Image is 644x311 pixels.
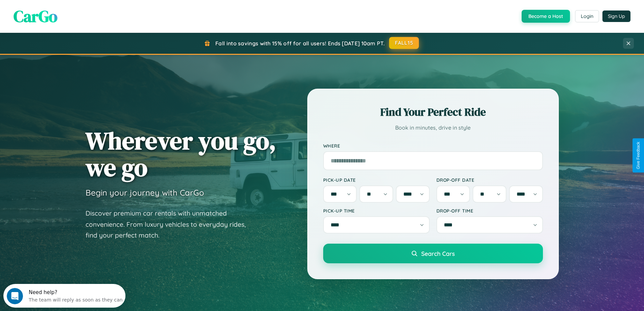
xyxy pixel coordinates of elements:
[436,208,543,214] label: Drop-off Time
[323,208,430,214] label: Pick-up Time
[323,123,543,133] p: Book in minutes, drive in style
[86,127,276,181] h1: Wherever you go, we go
[389,37,419,49] button: FALL15
[86,208,255,241] p: Discover premium car rentals with unmatched convenience. From luxury vehicles to everyday rides, ...
[323,244,543,263] button: Search Cars
[25,6,119,11] div: Need help?
[522,10,570,23] button: Become a Host
[3,284,125,308] iframe: Intercom live chat discovery launcher
[602,10,630,22] button: Sign Up
[215,40,385,47] span: Fall into savings with 15% off for all users! Ends [DATE] 10am PT.
[323,177,430,183] label: Pick-up Date
[25,11,119,18] div: The team will reply as soon as they can
[421,250,455,257] span: Search Cars
[86,187,204,198] h3: Begin your journey with CarGo
[7,288,23,304] iframe: Intercom live chat
[575,10,599,22] button: Login
[636,142,641,169] div: Give Feedback
[3,3,126,21] div: Open Intercom Messenger
[14,5,57,27] span: CarGo
[323,105,543,119] h2: Find Your Perfect Ride
[436,177,543,183] label: Drop-off Date
[323,143,543,149] label: Where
